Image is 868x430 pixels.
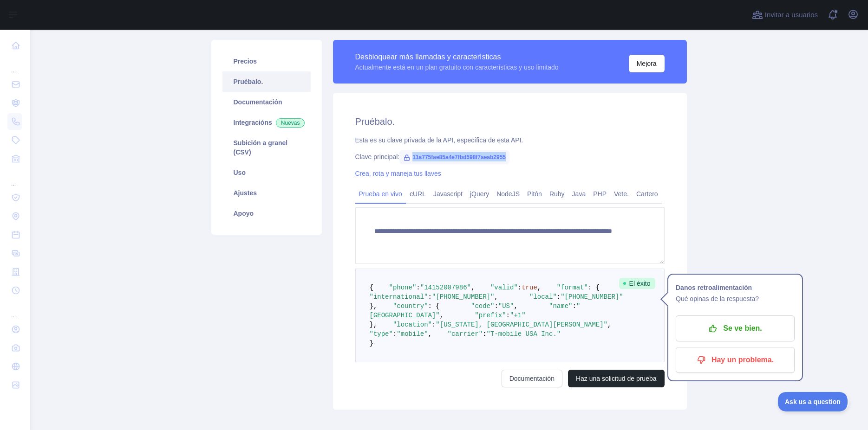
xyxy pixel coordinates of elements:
a: Prueba en vivo [355,186,406,201]
span: "international" [370,293,428,301]
span: El éxito [619,278,655,289]
span: }, [370,321,378,328]
span: : [428,293,432,301]
div: ... [7,169,22,187]
span: "carrier" [448,330,483,338]
span: : [432,321,436,328]
span: "code" [471,302,494,310]
button: Invitar a usuarios [750,7,820,22]
button: Hay un problema. [676,347,795,373]
iframe: Toggle Customer Support [778,392,849,411]
span: { [370,284,373,291]
span: true [522,284,537,291]
span: 11a775fae85a4e7fbd598f7aeab2955 [399,150,509,164]
span: "type" [370,330,393,338]
a: Documentación [222,92,311,112]
button: Mejora [629,55,665,72]
div: ... [7,301,22,319]
a: Apoyo [222,203,311,224]
a: Ruby [546,186,568,201]
span: "local" [529,293,557,301]
span: Invitar a usuarios [765,10,818,20]
span: , [428,330,432,338]
span: : [518,284,522,291]
a: Crea, rota y maneja tus llaves [355,170,441,177]
span: "valid" [490,284,518,291]
a: Uso [222,162,311,183]
span: : [416,284,420,291]
a: Documentación [502,370,562,387]
a: Java [568,186,590,201]
span: "[PHONE_NUMBER]" [432,293,494,301]
span: , [440,312,444,319]
span: } [370,340,373,347]
span: : [494,302,498,310]
a: Precios [222,51,311,71]
span: "T-mobile USA Inc." [487,330,561,338]
h2: Pruébalo. [355,115,665,128]
span: "name" [549,302,572,310]
a: IntegraciónsNuevas [222,112,311,133]
span: "format" [557,284,588,291]
a: jQuery [466,186,493,201]
a: Cartero [633,186,662,201]
span: : { [428,302,440,310]
span: : [506,312,510,319]
div: Esta es su clave privada de la API, específica de esta API. [355,135,665,145]
button: Haz una solicitud de prueba [568,370,665,387]
a: NodeJS [493,186,523,201]
p: Qué opinas de la respuesta? [676,293,795,304]
a: Javascript [430,186,466,201]
span: Nuevas [276,118,305,128]
div: Clave principal: [355,152,665,161]
span: "14152007986" [420,284,471,291]
span: , [471,284,475,291]
h1: Danos retroalimentación [676,282,795,293]
span: "country" [393,302,428,310]
span: "prefix" [475,312,506,319]
p: Se ve bien. [683,321,788,336]
div: ... [7,56,22,74]
span: }, [370,302,378,310]
span: : [572,302,576,310]
span: : [393,330,397,338]
a: Pitón [523,186,546,201]
span: "[PHONE_NUMBER]" [561,293,623,301]
span: "location" [393,321,432,328]
a: Subición a granel (CSV) [222,133,311,162]
span: "US" [498,302,514,310]
div: Actualmente está en un plan gratuito con características y uso limitado [355,63,559,72]
button: Se ve bien. [676,315,795,341]
span: , [537,284,541,291]
span: "phone" [389,284,417,291]
a: Pruébalo. [222,71,311,92]
span: "[US_STATE], [GEOGRAPHIC_DATA][PERSON_NAME]" [436,321,607,328]
span: "mobile" [397,330,428,338]
p: Hay un problema. [683,352,788,368]
span: "+1" [510,312,526,319]
div: Desbloquear más llamadas y características [355,51,559,63]
a: Vete. [610,186,633,201]
span: , [607,321,611,328]
span: , [494,293,498,301]
a: PHP [589,186,610,201]
span: : [557,293,561,301]
span: : [483,330,486,338]
a: cURL [406,186,430,201]
span: , [514,302,517,310]
a: Ajustes [222,183,311,203]
span: : { [588,284,600,291]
